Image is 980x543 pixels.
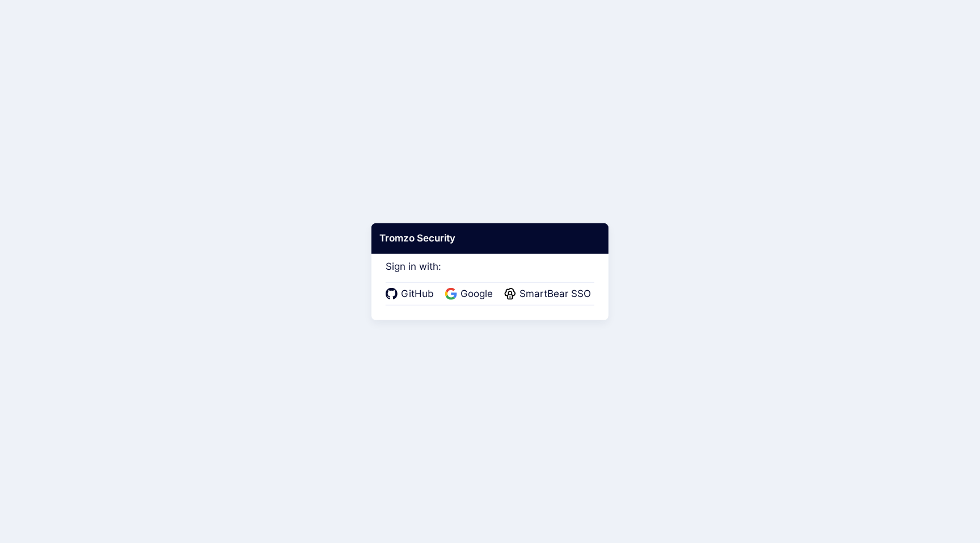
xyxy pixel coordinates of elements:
span: SmartBear SSO [516,287,594,302]
a: GitHub [386,287,437,302]
span: Google [457,287,496,302]
a: SmartBear SSO [504,287,594,302]
div: Sign in with: [386,245,594,306]
a: Google [445,287,496,302]
div: Tromzo Security [371,223,609,254]
span: GitHub [398,287,437,302]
